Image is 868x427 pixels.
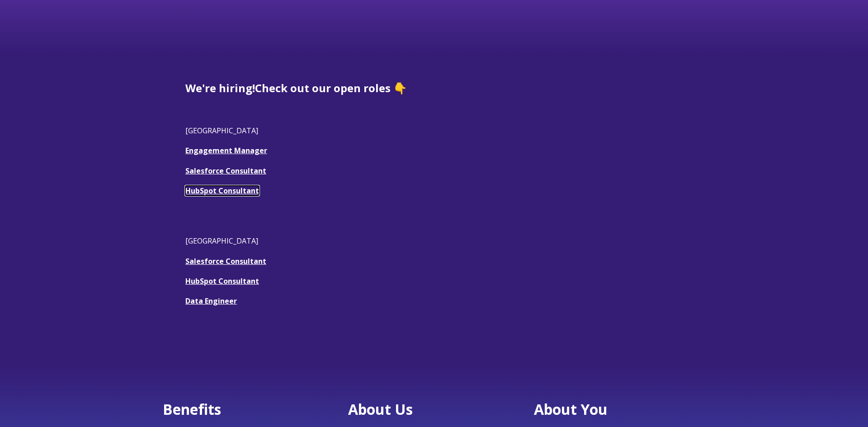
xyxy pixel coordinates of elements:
a: HubSpot Consultant [185,276,259,286]
span: Check out our open roles 👇 [255,80,407,95]
span: About Us [348,399,413,419]
span: About You [534,399,608,419]
a: Salesforce Consultant [185,256,266,266]
span: [GEOGRAPHIC_DATA] [185,236,258,246]
a: Data Engineer [185,296,237,306]
span: [GEOGRAPHIC_DATA] [185,126,258,136]
a: Salesforce Consultant [185,166,266,176]
span: We're hiring! [185,80,255,95]
span: Benefits [163,399,221,419]
a: Engagement Manager [185,145,267,155]
a: HubSpot Consultant [185,186,259,196]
